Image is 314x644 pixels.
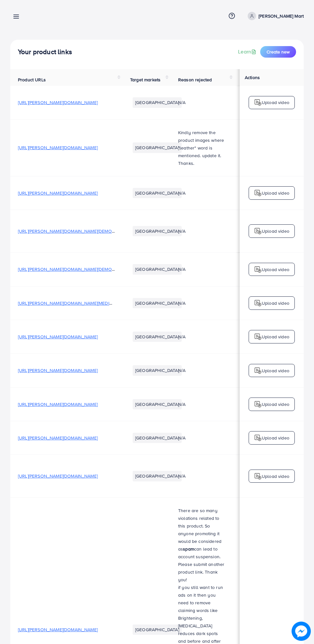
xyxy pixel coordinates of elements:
[254,99,262,106] img: logo
[178,228,186,234] span: N/A
[262,99,289,106] p: Upload video
[18,334,98,340] span: [URL][PERSON_NAME][DOMAIN_NAME]
[133,188,182,198] li: [GEOGRAPHIC_DATA]
[18,300,132,306] span: [URL][PERSON_NAME][DOMAIN_NAME][MEDICAL_DATA]
[254,227,262,235] img: logo
[178,367,186,374] span: N/A
[18,76,46,83] span: Product URLs
[133,624,182,635] li: [GEOGRAPHIC_DATA]
[178,129,227,159] p: Kindly remove the product images where "leather" word is mentioned. update it.
[178,266,186,272] span: N/A
[130,76,161,83] span: Target markets
[178,401,186,407] span: N/A
[18,367,98,374] span: [URL][PERSON_NAME][DOMAIN_NAME]
[18,473,98,479] span: [URL][PERSON_NAME][DOMAIN_NAME]
[262,333,289,341] p: Upload video
[254,400,262,408] img: logo
[178,334,186,340] span: N/A
[178,76,212,83] span: Reason rejected
[133,399,182,409] li: [GEOGRAPHIC_DATA]
[262,189,289,197] p: Upload video
[133,226,182,236] li: [GEOGRAPHIC_DATA]
[254,333,262,341] img: logo
[178,99,186,106] span: N/A
[254,434,262,442] img: logo
[18,99,98,106] span: [URL][PERSON_NAME][DOMAIN_NAME]
[178,300,186,306] span: N/A
[262,434,289,442] p: Upload video
[267,49,290,55] span: Create new
[260,46,296,58] button: Create new
[254,299,262,307] img: logo
[262,266,289,273] p: Upload video
[18,626,98,633] span: [URL][PERSON_NAME][DOMAIN_NAME]
[245,74,260,81] span: Actions
[133,97,182,108] li: [GEOGRAPHIC_DATA]
[245,12,304,20] a: [PERSON_NAME] Mart
[18,228,145,234] span: [URL][PERSON_NAME][DOMAIN_NAME][DEMOGRAPHIC_DATA]
[259,12,304,20] p: [PERSON_NAME] Mart
[133,471,182,481] li: [GEOGRAPHIC_DATA]
[254,367,262,374] img: logo
[262,400,289,408] p: Upload video
[178,507,221,552] span: There are so many violations related to this product. So anyone promoting it would be considered as
[262,367,289,374] p: Upload video
[178,435,186,441] span: N/A
[178,159,227,167] p: Thanks.
[133,433,182,443] li: [GEOGRAPHIC_DATA]
[262,472,289,480] p: Upload video
[262,299,289,307] p: Upload video
[18,401,98,407] span: [URL][PERSON_NAME][DOMAIN_NAME]
[133,264,182,274] li: [GEOGRAPHIC_DATA]
[178,190,186,196] span: N/A
[18,144,98,151] span: [URL][PERSON_NAME][DOMAIN_NAME]
[292,622,310,640] img: image
[133,332,182,342] li: [GEOGRAPHIC_DATA]
[133,365,182,375] li: [GEOGRAPHIC_DATA]
[178,473,186,479] span: N/A
[178,546,224,583] span: can lead to account suspension. Please submit another product link. Thank you!
[262,227,289,235] p: Upload video
[18,266,193,272] span: [URL][PERSON_NAME][DOMAIN_NAME][DEMOGRAPHIC_DATA][DEMOGRAPHIC_DATA]
[18,48,72,56] h4: Your product links
[183,546,194,552] strong: spam
[254,266,262,273] img: logo
[133,142,182,153] li: [GEOGRAPHIC_DATA]
[254,189,262,197] img: logo
[133,298,182,308] li: [GEOGRAPHIC_DATA]
[238,48,258,55] a: Learn
[18,190,98,196] span: [URL][PERSON_NAME][DOMAIN_NAME]
[254,472,262,480] img: logo
[18,435,98,441] span: [URL][PERSON_NAME][DOMAIN_NAME]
